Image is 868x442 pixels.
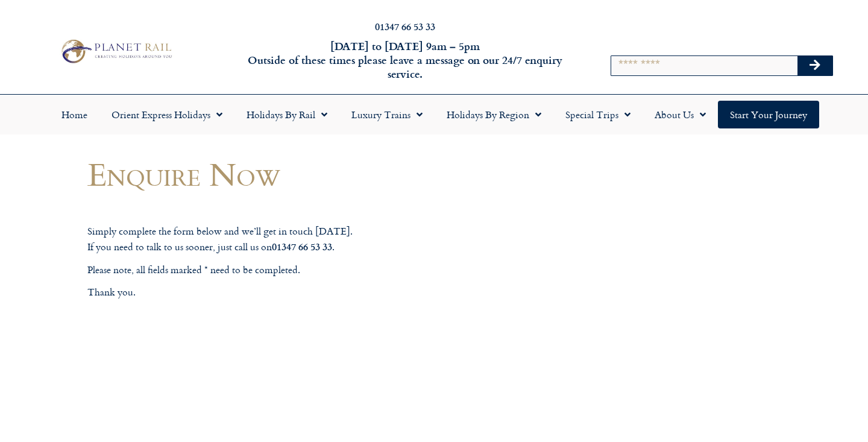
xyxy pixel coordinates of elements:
h1: Enquire Now [87,156,539,192]
a: Orient Express Holidays [99,101,234,128]
a: About Us [643,101,718,128]
p: Simply complete the form below and we’ll get in touch [DATE]. If you need to talk to us sooner, j... [87,224,539,255]
a: Luxury Trains [339,101,435,128]
img: Planet Rail Train Holidays Logo [57,37,175,66]
a: Holidays by Rail [234,101,339,128]
nav: Menu [6,101,862,128]
a: Holidays by Region [435,101,553,128]
a: Start your Journey [718,101,819,128]
h6: [DATE] to [DATE] 9am – 5pm Outside of these times please leave a message on our 24/7 enquiry serv... [234,39,576,81]
p: Thank you. [87,285,539,300]
a: Home [49,101,99,128]
a: Special Trips [553,101,643,128]
p: Please note, all fields marked * need to be completed. [87,262,539,278]
strong: 01347 66 53 33 [272,239,332,253]
button: Search [797,56,832,75]
a: 01347 66 53 33 [375,19,435,33]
